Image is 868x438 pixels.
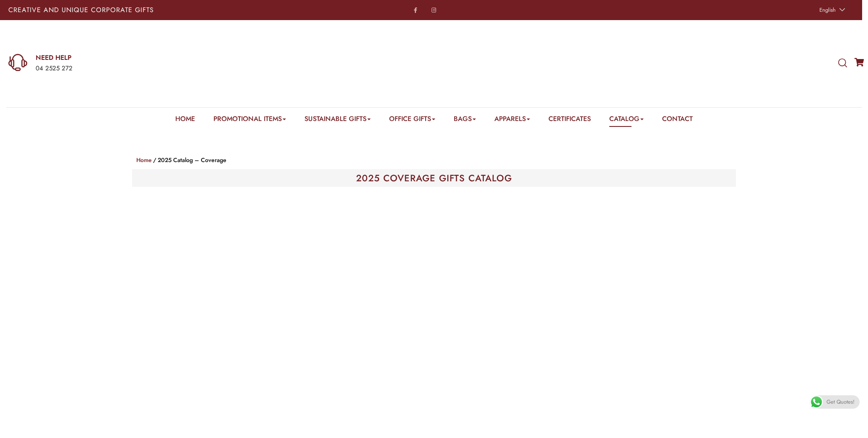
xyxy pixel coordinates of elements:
[8,7,343,13] p: Creative and Unique Corporate Gifts
[494,114,530,127] a: Apparels
[152,155,226,165] li: 2025 Catalog – Coverage
[36,53,285,62] a: NEED HELP
[548,114,591,127] a: Certificates
[389,114,435,127] a: Office Gifts
[609,114,644,127] a: Catalog
[175,114,195,127] a: Home
[213,114,286,127] a: Promotional Items
[136,173,732,183] h1: 2025 COVERAGE GIFTS CATALOG
[819,6,836,14] span: English
[815,4,847,16] a: English
[304,114,371,127] a: Sustainable Gifts
[454,114,476,127] a: Bags
[136,156,152,164] a: Home
[36,63,285,74] div: 04 2525 272
[662,114,693,127] a: Contact
[826,395,855,409] span: Get Quotes!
